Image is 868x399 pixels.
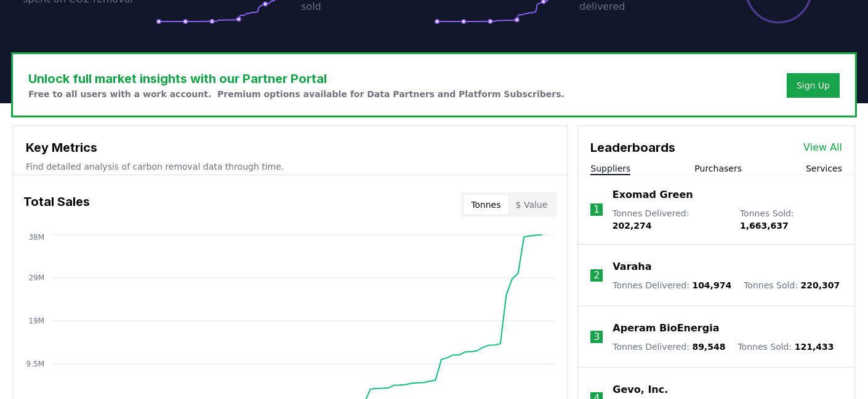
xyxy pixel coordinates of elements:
p: Free to all users with a work account. Premium options available for Data Partners and Platform S... [28,88,565,100]
a: Aperam BioEnergia [613,321,719,336]
span: 121,433 [795,342,834,352]
a: Varaha [613,259,651,274]
p: Tonnes Delivered : [613,207,728,232]
tspan: 9.5M [26,360,44,368]
p: 3 [593,330,600,344]
button: Purchasers [694,162,742,175]
p: Find detailed analysis of carbon removal data through time. [26,160,555,173]
h3: Unlock full market insights with our Partner Portal [28,69,565,88]
span: 89,548 [692,342,725,352]
tspan: 29M [28,274,44,282]
span: 1,663,637 [740,221,789,231]
p: Tonnes Delivered : [613,279,731,291]
a: View All [803,140,842,155]
a: Exomad Green [613,188,693,202]
button: Suppliers [590,162,630,175]
p: 1 [593,202,600,217]
p: 2 [593,268,600,283]
p: Tonnes Sold : [740,207,842,232]
button: Tonnes [464,195,508,215]
button: Services [806,162,842,175]
h3: Key Metrics [26,138,555,157]
span: 202,274 [613,221,652,231]
span: 220,307 [800,280,840,290]
button: Sign Up [787,73,840,98]
h3: Leaderboards [590,138,675,157]
span: 104,974 [692,280,731,290]
button: $ Value [508,195,555,215]
a: Sign Up [797,79,830,92]
p: Tonnes Delivered : [613,341,725,353]
tspan: 19M [28,317,44,325]
p: Tonnes Sold : [737,341,834,353]
tspan: 38M [28,233,44,242]
p: Tonnes Sold : [744,279,840,291]
h3: Total Sales [23,192,90,217]
a: Gevo, Inc. [613,382,668,397]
